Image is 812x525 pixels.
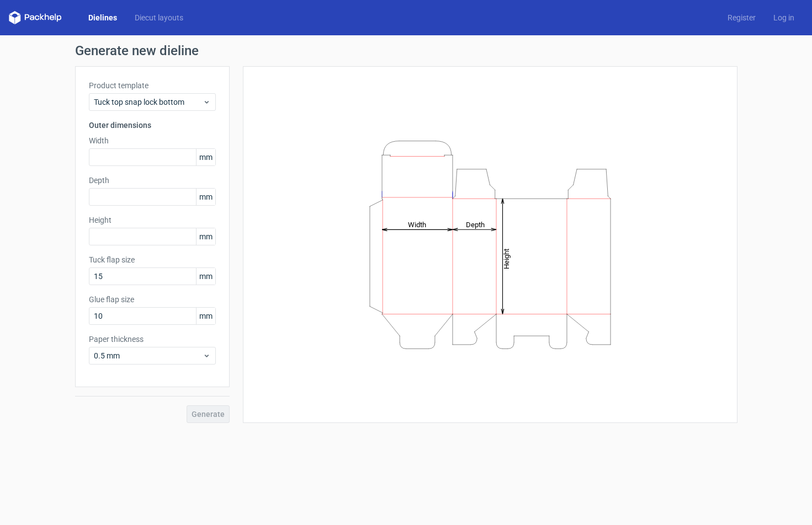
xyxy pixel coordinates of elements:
[407,220,426,228] tspan: Width
[196,308,215,324] span: mm
[126,12,192,23] a: Diecut layouts
[89,334,216,345] label: Paper thickness
[89,215,216,226] label: Height
[75,44,737,57] h1: Generate new dieline
[765,12,803,23] a: Log in
[196,228,215,245] span: mm
[89,175,216,186] label: Depth
[89,135,216,146] label: Width
[196,149,215,165] span: mm
[196,268,215,285] span: mm
[94,350,203,361] span: 0.5 mm
[719,12,765,23] a: Register
[196,189,215,205] span: mm
[89,80,216,91] label: Product template
[94,97,203,108] span: Tuck top snap lock bottom
[502,248,511,269] tspan: Height
[89,120,216,131] h3: Outer dimensions
[79,12,126,23] a: Dielines
[89,294,216,305] label: Glue flap size
[466,220,485,228] tspan: Depth
[89,254,216,265] label: Tuck flap size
